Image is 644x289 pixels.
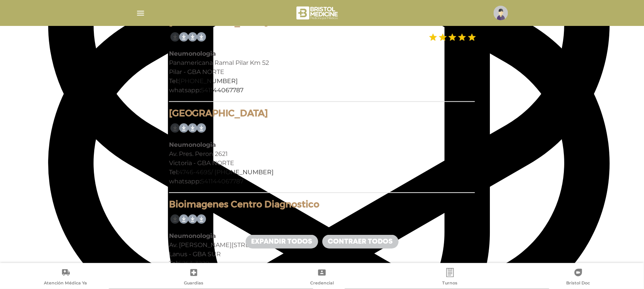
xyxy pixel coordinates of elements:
div: Pilar - GBA NORTE [169,67,475,77]
a: 5263-3220 [179,260,209,267]
a: 541144067787 [201,87,243,94]
a: Expandir todos [246,235,318,249]
span: Guardias [184,280,204,287]
div: whatsapp: [169,177,475,186]
a: 4746-4695/ [PHONE_NUMBER] [179,169,274,176]
img: Cober_menu-lines-white.svg [136,8,145,18]
span: Credencial [310,280,334,287]
span: Turnos [443,280,458,287]
a: Atención Médica Ya [2,268,130,287]
div: Victoria - GBA NORTE [169,159,475,168]
img: estrellas_badge.png [428,29,476,46]
span: Atención Médica Ya [44,280,87,287]
h4: Bioimagenes Centro Diagnostico [169,199,475,210]
div: Lanus - GBA SUR [169,250,475,259]
a: Contraer todos [322,235,399,249]
img: bristol-medicine-blanco.png [295,4,341,22]
div: whatsapp: [169,86,475,95]
div: Tel: [169,168,475,177]
a: Guardias [130,268,258,287]
b: Neumonologia [169,232,216,239]
span: Bristol Doc [567,280,590,287]
a: [PHONE_NUMBER] [179,77,238,85]
div: Tel: [169,259,475,268]
b: Neumonologia [169,50,216,57]
a: Turnos [386,268,514,287]
div: Av. Pres. Peron 2621 [169,149,475,159]
div: Tel: [169,77,475,86]
b: Neumonologia [169,141,216,148]
a: Credencial [258,268,386,287]
a: 541144067787 [201,178,243,185]
h4: [GEOGRAPHIC_DATA] [169,108,475,119]
a: Bristol Doc [514,268,642,287]
div: Panamericana Ramal Pilar Km 52 [169,58,475,67]
img: profile-placeholder.svg [494,6,508,20]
